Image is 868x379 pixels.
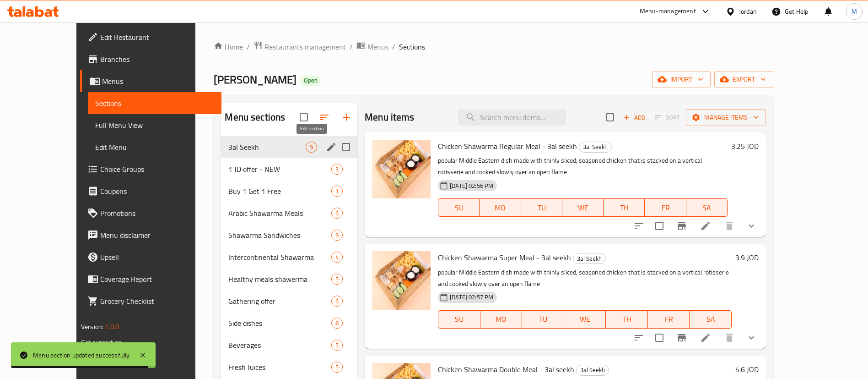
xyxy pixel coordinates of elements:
button: Manage items [686,109,766,126]
span: Chicken Shawarma Super Meal - 3al seekh [438,251,571,264]
a: Edit menu item [700,332,711,343]
span: Branches [100,54,214,65]
span: Chicken Shawarma Regular Meal - 3al seekh [438,139,577,153]
div: 3al Seekh [573,253,606,264]
button: WE [562,198,604,217]
div: items [331,164,343,175]
a: Edit Restaurant [80,26,221,48]
div: items [331,318,343,329]
div: Menu section updated successfully [33,350,130,360]
span: Select section [600,108,620,127]
span: Restaurants management [264,41,346,52]
span: [DATE] 02:56 PM [446,181,497,190]
button: delete [718,327,740,349]
a: Coverage Report [80,268,221,290]
span: 9 [332,231,342,240]
span: 1 JD offer - NEW [228,164,331,175]
span: WE [568,313,603,326]
span: SU [442,313,476,326]
p: popular Middle Eastern dish made with thinly sliced, seasoned chicken that is stacked on a vertic... [438,155,728,178]
div: Fresh Juices5 [221,356,357,378]
div: Buy 1 Get 1 Free1 [221,180,357,202]
span: Open [300,77,321,84]
div: Side dishes8 [221,312,357,334]
div: 3al Seekh [579,142,612,153]
button: export [714,71,773,88]
button: show more [740,215,762,237]
a: Choice Groups [80,158,221,180]
span: Shawarma Sandwiches [228,230,331,241]
div: 3al Seekh [576,365,609,376]
div: Side dishes [228,318,331,329]
button: FR [645,198,686,217]
div: Buy 1 Get 1 Free [228,186,331,197]
button: MO [480,310,523,329]
button: Add section [335,106,357,128]
span: 5 [332,341,342,350]
span: Get support on: [81,336,123,348]
span: 3al Seekh [573,253,605,264]
span: FR [648,201,682,214]
h2: Menu sections [225,110,285,124]
a: Edit Menu [88,136,221,158]
span: M [852,6,857,16]
span: TU [526,313,561,326]
div: items [331,230,343,241]
div: Healthy meals shawerma5 [221,268,357,290]
span: 5 [332,363,342,372]
button: Branch-specific-item [671,215,693,237]
input: search [458,110,566,126]
span: 4 [332,253,342,262]
a: Menu disclaimer [80,224,221,246]
span: Version: [81,321,103,333]
span: Add item [620,110,649,125]
span: Menus [367,41,388,52]
div: Jordan [739,6,757,16]
a: Home [214,41,243,52]
span: SA [690,201,724,214]
button: sort-choices [628,215,650,237]
div: items [331,362,343,373]
nav: breadcrumb [214,41,773,53]
span: FR [652,313,686,326]
span: 3al Seekh [228,142,306,153]
span: Promotions [100,208,214,219]
span: Arabic Shawarma Meals [228,208,331,219]
span: Sections [95,98,214,109]
span: Full Menu View [95,120,214,131]
div: items [331,296,343,307]
div: Menu-management [640,6,696,17]
img: Chicken Shawarma Regular Meal - 3al seekh [372,140,431,198]
button: SU [438,310,480,329]
div: items [331,274,343,285]
span: Edit Restaurant [100,32,214,43]
div: items [331,252,343,263]
a: Grocery Checklist [80,290,221,312]
span: Coupons [100,186,214,197]
button: Add [620,110,649,125]
span: Add [622,112,647,123]
span: Upsell [100,252,214,263]
span: export [722,74,766,85]
span: 6 [332,209,342,218]
button: TU [521,198,562,217]
div: items [331,208,343,219]
button: TH [606,310,648,329]
span: import [659,74,703,85]
span: Edit Menu [95,142,214,153]
span: Fresh Juices [228,362,331,373]
div: Beverages [228,340,331,351]
div: Intercontinental Shawarma [228,252,331,263]
h2: Menu items [365,110,415,124]
li: / [247,41,250,52]
span: 9 [306,143,317,152]
span: TU [525,201,559,214]
img: Chicken Shawarma Super Meal - 3al seekh [372,251,431,310]
span: 8 [332,319,342,328]
div: Gathering offer6 [221,290,357,312]
span: 3al Seekh [577,365,609,375]
span: Chicken Shawarma Double Meal - 3al seekh [438,363,574,376]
